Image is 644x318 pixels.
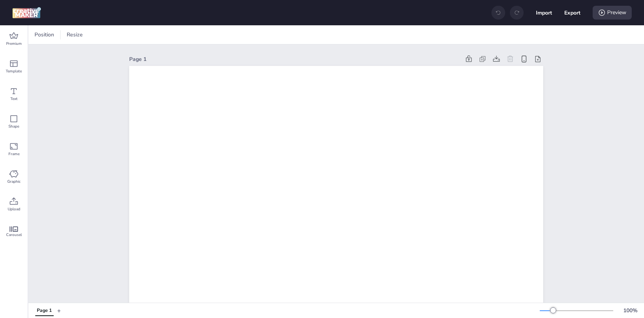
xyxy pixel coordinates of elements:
button: + [57,304,61,317]
div: 100 % [621,307,639,315]
div: Page 1 [37,307,52,314]
span: Upload [8,206,20,212]
div: Tabs [31,304,57,317]
span: Template [6,68,22,74]
span: Position [33,31,56,39]
span: Carousel [6,232,22,238]
span: Shape [8,123,19,129]
button: Export [564,5,580,21]
span: Graphic [7,179,21,185]
div: Preview [593,6,632,20]
img: logo Creative Maker [12,7,41,18]
span: Text [10,96,18,102]
span: Premium [6,41,22,47]
div: Page 1 [129,55,460,63]
span: Frame [8,151,20,157]
span: Resize [65,31,84,39]
button: Import [536,5,552,21]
